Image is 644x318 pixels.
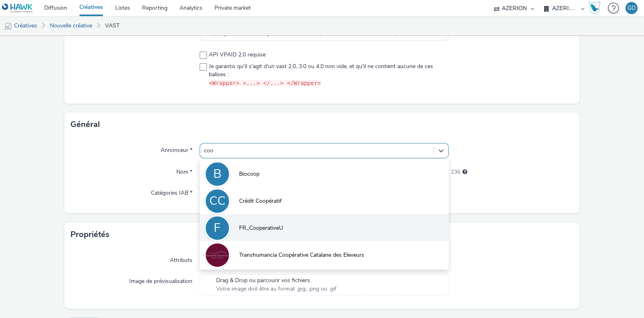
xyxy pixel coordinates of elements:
div: F [214,217,221,239]
a: Hawk Academy [588,2,604,15]
span: API VPAID 2.0 requise [209,51,266,59]
span: Biocoop [239,170,260,178]
label: Annonceur * [157,143,196,154]
div: B [213,163,221,185]
span: Crédit Coopératif [239,197,282,205]
div: CC [209,190,225,212]
label: Nom * [173,165,196,176]
span: Drag & Drop ou parcourir vos fichiers. [216,276,336,285]
img: Transhumancia Coopérative Catalane des Eleveurs [206,243,229,267]
h3: Propriétés [70,229,109,241]
span: Transhumancia Coopérative Catalane des Eleveurs [239,251,364,259]
label: Catégories IAB * [148,186,196,197]
h3: Général [70,118,100,131]
div: GD [627,2,636,14]
a: Nouvelle créative [46,16,96,35]
span: 236 [451,168,460,176]
img: mobile [4,22,12,30]
img: undefined Logo [2,3,33,13]
code: <Wrapper> <...> </...> </Wrapper> [209,80,321,86]
label: Attributs [167,253,196,264]
span: Votre image doit être au format .jpg, .png ou .gif [216,285,336,293]
a: VAST [101,16,124,35]
div: 255 caractères maximum [462,168,467,176]
img: Hawk Academy [588,2,601,15]
span: FR_CooperativeU [239,224,283,232]
label: Image de prévisualisation [126,274,196,285]
span: Je garantis qu'il s'agit d'un vast 2.0, 3.0 ou 4.0 non vide, et qu'il ne contient aucune de ces b... [209,62,444,87]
